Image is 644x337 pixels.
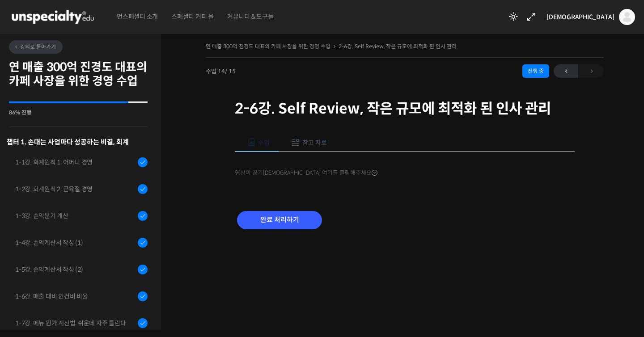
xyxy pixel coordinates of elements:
[302,139,327,147] span: 참고 자료
[339,43,457,50] a: 2-6강. Self Review, 작은 규모에 최적화 된 인사 관리
[7,136,148,148] h3: 챕터 1. 손대는 사업마다 성공하는 비결, 회계
[15,238,135,248] div: 1-4강. 손익계산서 작성 (1)
[206,43,330,50] a: 연 매출 300억 진경도 대표의 카페 사장을 위한 경영 수업
[15,157,135,167] div: 1-1강. 회계원칙 1: 어머니 경영
[206,68,236,74] span: 수업 14
[13,43,56,50] span: 강의로 돌아가기
[235,100,575,117] h1: 2-6강. Self Review, 작은 규모에 최적화 된 인사 관리
[235,169,377,177] span: 영상이 끊기[DEMOGRAPHIC_DATA] 여기를 클릭해주세요
[9,40,63,54] a: 강의로 돌아가기
[258,139,270,147] span: 수업
[547,13,614,21] span: [DEMOGRAPHIC_DATA]
[554,64,578,78] a: ←이전
[15,265,135,274] div: 1-5강. 손익계산서 작성 (2)
[15,184,135,194] div: 1-2강. 회계원칙 2: 근육질 경영
[9,110,148,115] div: 86% 진행
[15,318,135,328] div: 1-7강. 메뉴 원가 계산법: 쉬운데 자주 틀린다
[554,65,578,77] span: ←
[237,211,322,229] input: 완료 처리하기
[15,211,135,221] div: 1-3강. 손익분기 계산
[15,291,135,301] div: 1-6강. 매출 대비 인건비 비율
[522,64,549,78] div: 진행 중
[9,60,148,88] h2: 연 매출 300억 진경도 대표의 카페 사장을 위한 경영 수업
[225,67,236,75] span: / 15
